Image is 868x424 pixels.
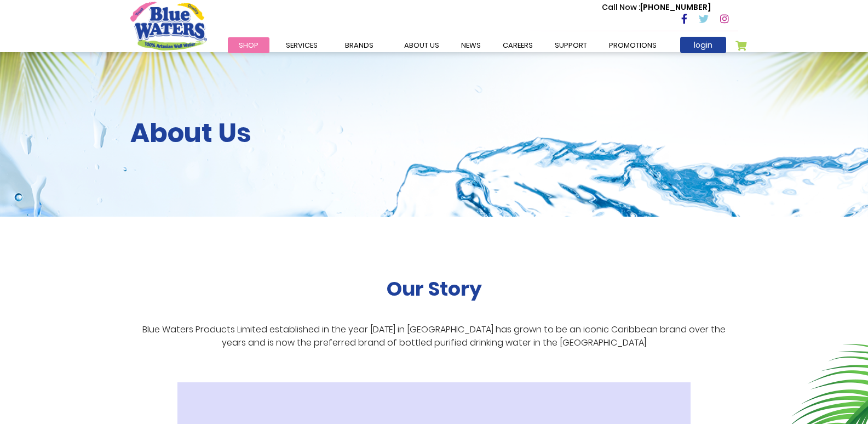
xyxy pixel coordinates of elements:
[130,323,738,349] p: Blue Waters Products Limited established in the year [DATE] in [GEOGRAPHIC_DATA] has grown to be ...
[130,117,738,149] h2: About Us
[387,277,482,301] h2: Our Story
[544,37,598,53] a: support
[239,40,258,50] span: Shop
[450,37,492,53] a: News
[130,2,207,50] a: store logo
[602,2,640,13] span: Call Now :
[345,40,373,50] span: Brands
[393,37,450,53] a: about us
[492,37,544,53] a: careers
[602,2,711,13] p: [PHONE_NUMBER]
[680,37,726,53] a: login
[598,37,668,53] a: Promotions
[286,40,318,50] span: Services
